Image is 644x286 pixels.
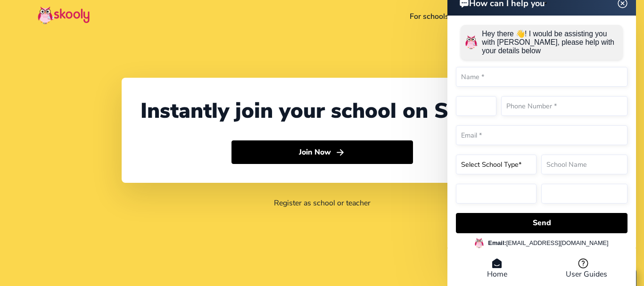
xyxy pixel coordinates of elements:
[335,147,345,157] ion-icon: arrow forward outline
[38,6,90,25] img: Skooly
[231,140,413,164] button: Join Nowarrow forward outline
[404,9,455,24] a: For schools
[274,198,371,208] a: Register as school or teacher
[140,97,504,125] div: Instantly join your school on Skooly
